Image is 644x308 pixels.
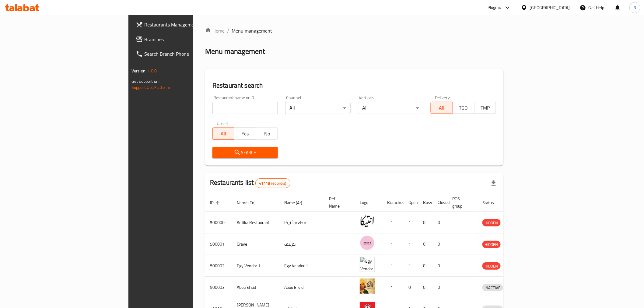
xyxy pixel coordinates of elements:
button: All [431,102,453,114]
td: 0 [418,212,433,233]
td: Egy Vendor 1 [232,255,279,277]
img: Crave [360,235,375,250]
label: Delivery [435,96,450,100]
span: 41118 record(s) [256,180,290,186]
td: 1 [382,233,404,255]
img: Egy Vendor 1 [360,257,375,272]
img: Antika Restaurant [360,214,375,229]
td: كرييف [279,233,324,255]
nav: breadcrumb [205,27,503,34]
td: 1 [404,212,418,233]
td: مطعم أنتيكا [279,212,324,233]
td: 1 [404,233,418,255]
h2: Restaurant search [212,81,496,90]
th: Closed [433,193,447,212]
div: All [285,102,351,114]
button: TGO [452,102,474,114]
h2: Restaurants list [210,178,290,188]
span: TGO [455,103,472,112]
td: 0 [404,277,418,298]
td: 1 [382,255,404,277]
span: All [433,103,450,112]
th: Logo [355,193,382,212]
td: Abou El sid [279,277,324,298]
span: INACTIVE [482,284,503,291]
td: 0 [418,255,433,277]
div: [GEOGRAPHIC_DATA] [530,4,570,11]
td: Antika Restaurant [232,212,279,233]
span: Search [217,149,273,156]
button: No [256,128,278,140]
a: Branches [131,32,236,47]
div: HIDDEN [482,241,501,248]
th: Busy [418,193,433,212]
span: Name (Ar) [284,199,310,206]
button: Search [212,147,278,158]
div: Export file [486,176,501,191]
div: HIDDEN [482,219,501,226]
td: 0 [433,233,447,255]
td: 1 [382,212,404,233]
span: Get support on: [131,77,159,85]
button: TMP [474,102,496,114]
td: Abou El sid [232,277,279,298]
button: All [212,128,234,140]
span: Search Branch Phone [144,50,231,58]
span: 1.0.0 [147,67,157,75]
span: HIDDEN [482,263,501,270]
span: Yes [237,129,254,138]
div: HIDDEN [482,262,501,270]
span: POS group [452,195,470,210]
img: Abou El sid [360,278,375,294]
input: Search for restaurant name or ID.. [212,102,278,114]
th: Open [404,193,418,212]
span: Menu management [232,27,272,34]
span: HIDDEN [482,241,501,248]
label: Upsell [217,121,228,126]
span: No [259,129,275,138]
td: 1 [382,277,404,298]
span: Status [482,199,502,206]
div: Total records count [255,178,290,188]
a: Restaurants Management [131,17,236,32]
div: INACTIVE [482,284,503,291]
span: HIDDEN [482,219,501,226]
span: All [215,129,232,138]
span: N [633,4,636,11]
td: 0 [418,277,433,298]
span: Restaurants Management [144,21,231,28]
td: Egy Vendor 1 [279,255,324,277]
td: 0 [433,212,447,233]
td: 0 [418,233,433,255]
td: Crave [232,233,279,255]
td: 1 [404,255,418,277]
a: Search Branch Phone [131,47,236,61]
th: Branches [382,193,404,212]
td: 0 [433,255,447,277]
span: ID [210,199,222,206]
span: Ref. Name [329,195,348,210]
div: All [358,102,423,114]
span: TMP [477,103,494,112]
td: 0 [433,277,447,298]
span: Branches [144,36,231,43]
a: Support.OpsPlatform [131,83,170,91]
span: Name (En) [237,199,264,206]
button: Yes [234,128,256,140]
span: Version: [131,67,146,75]
div: Plugins [488,4,501,11]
